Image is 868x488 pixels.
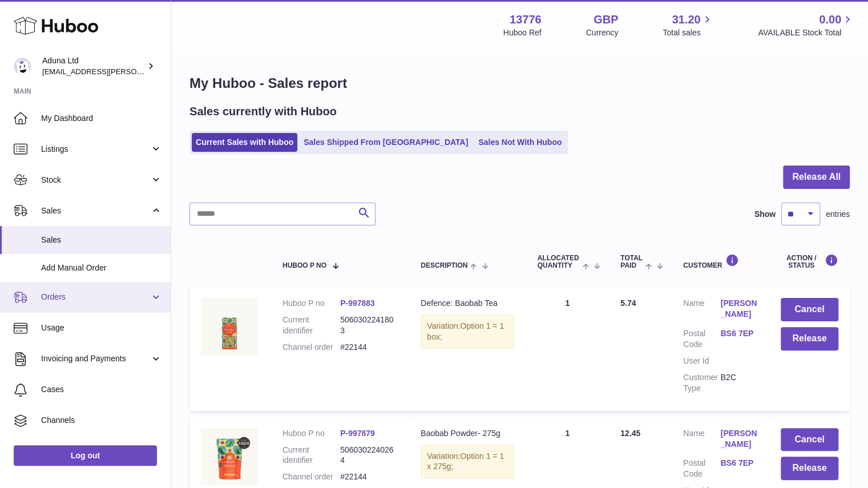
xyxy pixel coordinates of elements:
div: Aduna Ltd [42,55,145,77]
a: 0.00 AVAILABLE Stock Total [758,12,854,38]
h1: My Huboo - Sales report [189,74,850,92]
a: [PERSON_NAME] [720,428,757,450]
span: entries [826,209,850,220]
div: Huboo Ref [503,27,542,38]
dd: B2C [720,372,757,394]
dt: Current identifier [282,445,340,466]
span: Total sales [663,27,713,38]
span: My Dashboard [41,113,162,124]
div: Customer [683,254,758,269]
dt: Customer Type [683,372,720,394]
span: Usage [41,322,162,333]
span: 12.45 [620,429,640,438]
dt: Postal Code [683,328,720,350]
span: Sales [41,205,150,216]
a: Sales Shipped From [GEOGRAPHIC_DATA] [300,133,472,152]
dt: Current identifier [282,314,340,336]
button: Release All [783,166,850,189]
div: Currency [586,27,619,38]
button: Cancel [781,428,838,451]
dd: 5060302241803 [340,314,398,336]
dt: Huboo P no [282,428,340,439]
a: 31.20 Total sales [663,12,713,38]
div: Action / Status [781,254,838,269]
span: Option 1 = 1 x 275g; [427,451,504,471]
div: Defence: Baobab Tea [421,298,514,309]
a: BS6 7EP [720,328,757,339]
span: Description [421,262,467,269]
span: Huboo P no [282,262,326,269]
dt: Postal Code [683,458,720,479]
span: 0.00 [819,12,841,27]
a: BS6 7EP [720,458,757,469]
a: [PERSON_NAME] [720,298,757,320]
span: ALLOCATED Quantity [537,255,579,269]
dt: Name [683,428,720,453]
span: Orders [41,292,150,303]
strong: GBP [594,12,618,27]
span: Add Manual Order [41,263,162,273]
dt: User Id [683,356,720,366]
img: deborahe.kamara@aduna.com [14,58,31,75]
span: 5.74 [620,299,636,308]
a: P-997879 [340,429,375,438]
dd: #22144 [340,342,398,353]
span: [EMAIL_ADDRESS][PERSON_NAME][PERSON_NAME][DOMAIN_NAME] [42,67,290,76]
span: Listings [41,144,150,155]
a: Sales Not With Huboo [474,133,566,152]
h2: Sales currently with Huboo [189,104,337,119]
span: Invoicing and Payments [41,353,150,364]
dt: Name [683,298,720,322]
div: Variation: [421,314,514,349]
td: 1 [526,287,609,410]
dt: Channel order [282,342,340,353]
dt: Huboo P no [282,298,340,309]
span: 31.20 [672,12,700,27]
strong: 13776 [510,12,542,27]
img: DEFENCE-BAOBAB-TEA-FOP-CHALK.jpg [201,298,258,355]
a: Log out [14,445,157,466]
a: Current Sales with Huboo [192,133,297,152]
span: Cases [41,384,162,395]
span: Stock [41,175,150,185]
div: Variation: [421,445,514,479]
span: Sales [41,235,162,245]
span: Total paid [620,255,643,269]
label: Show [754,209,776,220]
span: AVAILABLE Stock Total [758,27,854,38]
span: Channels [41,415,162,426]
dd: #22144 [340,471,398,482]
button: Cancel [781,298,838,321]
dt: Channel order [282,471,340,482]
a: P-997883 [340,299,375,308]
button: Release [781,327,838,350]
button: Release [781,457,838,480]
span: Option 1 = 1 box; [427,321,504,341]
img: BAOBAB-POWDER-POUCH-FOP-CHALK.jpg [201,428,258,485]
dd: 5060302240264 [340,445,398,466]
div: Baobab Powder- 275g [421,428,514,439]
